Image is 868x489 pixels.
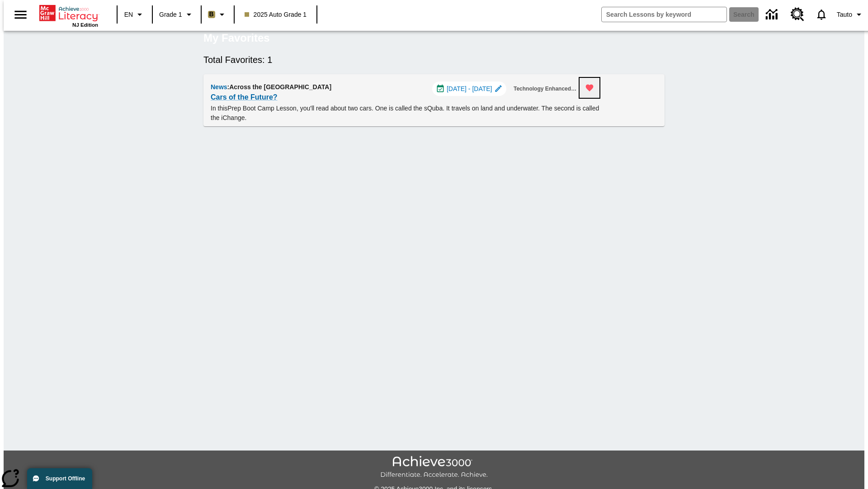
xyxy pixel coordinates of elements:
[227,83,332,91] span: : Across the [GEOGRAPHIC_DATA]
[447,84,492,94] span: [DATE] - [DATE]
[211,83,227,91] span: News
[120,6,149,23] button: Language: EN, Select a language
[580,78,599,98] button: Remove from Favorites
[760,2,785,27] a: Data Center
[833,6,868,23] button: Profile/Settings
[211,104,599,123] p: In this
[837,10,852,19] span: Tauto
[72,22,98,28] span: NJ Edition
[46,475,85,482] span: Support Offline
[124,10,133,19] span: EN
[785,2,810,27] a: Resource Center, Will open in new tab
[27,468,92,489] button: Support Offline
[209,9,214,20] span: B
[39,4,98,22] a: Home
[602,7,726,22] input: search field
[7,1,34,28] button: Open side menu
[39,3,98,28] div: Home
[810,3,833,26] a: Notifications
[204,6,231,23] button: Boost Class color is light brown. Change class color
[211,91,278,104] a: Cars of the Future?
[245,10,307,19] span: 2025 Auto Grade 1
[514,84,578,94] span: Technology Enhanced Item
[203,31,270,45] h5: My Favorites
[510,81,581,96] button: Technology Enhanced Item
[159,10,182,19] span: Grade 1
[432,81,506,96] div: Jul 01 - Aug 01 Choose Dates
[203,53,665,67] h6: Total Favorites: 1
[380,456,488,479] img: Achieve3000 Differentiate Accelerate Achieve
[156,6,198,23] button: Grade: Grade 1, Select a grade
[211,105,599,121] testabrev: Prep Boot Camp Lesson, you'll read about two cars. One is called the sQuba. It travels on land an...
